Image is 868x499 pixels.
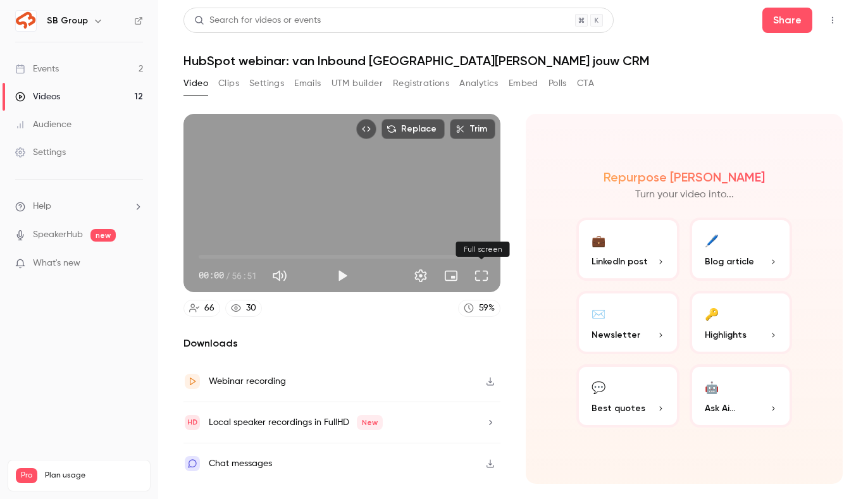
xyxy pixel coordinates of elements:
[690,364,793,428] button: 🤖Ask Ai...
[15,146,66,159] div: Settings
[218,73,239,94] button: Clips
[604,169,765,185] h2: Repurpose [PERSON_NAME]
[16,11,36,31] img: SB Group
[183,53,843,68] h1: HubSpot webinar: van Inbound [GEOGRAPHIC_DATA][PERSON_NAME] jouw CRM
[592,402,645,415] span: Best quotes
[576,364,679,428] button: 💬Best quotes
[459,73,499,94] button: Analytics
[438,263,464,288] button: Turn on miniplayer
[183,300,220,317] a: 66
[592,304,605,323] div: ✉️
[16,468,37,483] span: Pro
[232,269,257,282] span: 56:51
[592,328,640,342] span: Newsletter
[128,258,143,269] iframe: Noticeable Trigger
[592,255,648,268] span: LinkedIn post
[294,73,321,94] button: Emails
[332,73,383,94] button: UTM builder
[209,374,286,389] div: Webinar recording
[183,336,500,351] h2: Downloads
[705,377,719,397] div: 🤖
[15,118,71,131] div: Audience
[15,63,59,75] div: Events
[15,90,60,103] div: Videos
[705,304,719,323] div: 🔑
[690,291,793,354] button: 🔑Highlights
[90,229,116,242] span: new
[450,119,495,139] button: Trim
[183,73,208,94] button: Video
[705,255,754,268] span: Blog article
[762,8,812,33] button: Share
[199,269,257,282] div: 00:00
[705,230,719,250] div: 🖊️
[381,119,445,139] button: Replace
[592,377,605,397] div: 💬
[356,119,376,139] button: Embed video
[209,456,272,471] div: Chat messages
[33,228,83,242] a: SpeakerHub
[509,73,538,94] button: Embed
[393,73,449,94] button: Registrations
[330,263,355,288] button: Play
[592,230,605,250] div: 💼
[479,302,495,315] div: 59 %
[458,300,500,317] a: 59%
[45,471,142,481] span: Plan usage
[576,291,679,354] button: ✉️Newsletter
[456,242,510,257] div: Full screen
[822,10,843,30] button: Top Bar Actions
[15,200,143,213] li: help-dropdown-opener
[199,269,224,282] span: 00:00
[194,14,321,27] div: Search for videos or events
[690,218,793,281] button: 🖊️Blog article
[577,73,594,94] button: CTA
[249,73,284,94] button: Settings
[549,73,567,94] button: Polls
[47,15,88,27] h6: SB Group
[225,269,230,282] span: /
[209,415,383,430] div: Local speaker recordings in FullHD
[267,263,292,288] button: Mute
[33,200,51,213] span: Help
[357,415,383,430] span: New
[408,263,433,288] button: Settings
[33,257,80,270] span: What's new
[469,263,494,288] button: Full screen
[246,302,256,315] div: 30
[225,300,262,317] a: 30
[705,402,735,415] span: Ask Ai...
[576,218,679,281] button: 💼LinkedIn post
[204,302,214,315] div: 66
[635,187,734,202] p: Turn your video into...
[705,328,747,342] span: Highlights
